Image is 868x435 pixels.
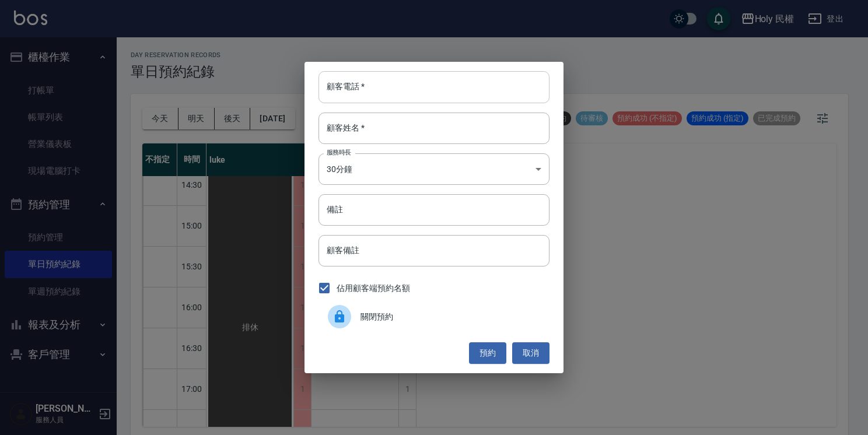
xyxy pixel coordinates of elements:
[318,300,549,333] div: 關閉預約
[337,282,410,294] span: 佔用顧客端預約名額
[469,342,506,364] button: 預約
[512,342,549,364] button: 取消
[360,311,540,323] span: 關閉預約
[327,148,351,157] label: 服務時長
[318,153,549,185] div: 30分鐘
